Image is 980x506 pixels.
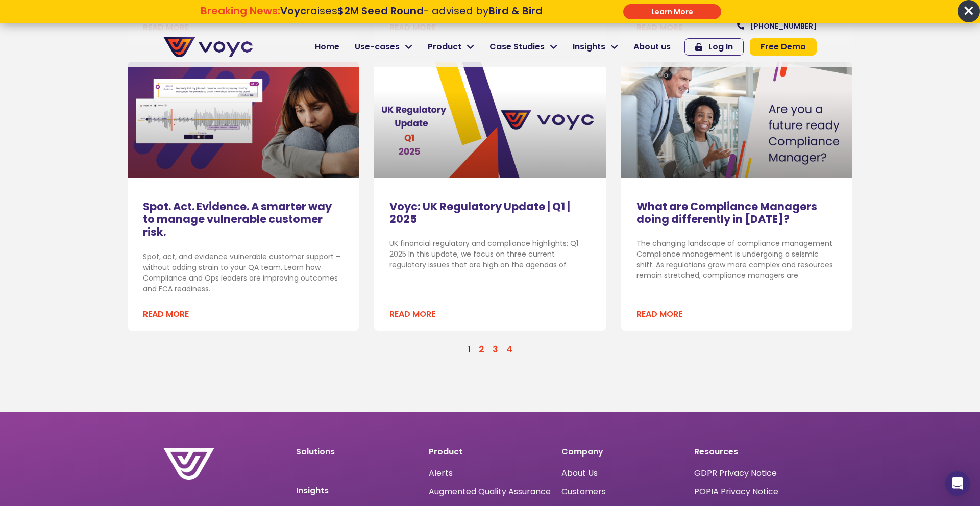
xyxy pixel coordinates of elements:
p: Company [561,448,684,456]
p: UK financial regulatory and compliance highlights: Q1 2025 In this update, we focus on three curr... [389,238,590,270]
p: Insights [296,487,419,495]
a: Read more about Voyc: UK Regulatory Update | Q1 | 2025 [389,308,435,320]
span: 1 [468,343,471,356]
a: 3 [493,343,498,356]
strong: Bird & Bird [488,4,543,18]
img: voyc-full-logo [163,37,253,57]
a: Free Demo [750,38,817,56]
a: Voyc: UK Regulatory Update | Q1 | 2025 [389,199,570,226]
a: Read more about Spot. Act. Evidence. A smarter way to manage vulnerable customer risk. [143,308,189,320]
a: About us [626,37,678,57]
a: Product [420,37,482,57]
div: Open Intercom Messenger [945,471,970,496]
a: Home [307,37,347,57]
a: Solutions [296,446,335,458]
span: raises - advised by [280,4,543,18]
span: Insights [573,41,605,53]
span: Use-cases [355,41,400,53]
div: Submit [623,4,721,19]
a: [PHONE_NUMBER] [737,22,817,30]
strong: Breaking News: [201,4,280,18]
a: Augmented Quality Assurance [429,487,551,496]
span: [PHONE_NUMBER] [750,22,817,30]
span: Free Demo [761,43,806,51]
a: Spot. Act. Evidence. A smarter way to manage vulnerable customer risk. [143,199,332,239]
p: The changing landscape of compliance management Compliance management is undergoing a seismic shi... [636,238,837,281]
nav: Pagination [128,343,852,356]
a: Insights [565,37,626,57]
strong: $2M Seed Round [337,4,424,18]
span: Product [428,41,461,53]
span: Log In [708,43,733,51]
a: Use-cases [347,37,420,57]
span: Home [315,41,339,53]
span: About us [633,41,671,53]
div: Breaking News: Voyc raises $2M Seed Round - advised by Bird & Bird [149,5,595,29]
strong: Voyc [280,4,306,18]
a: 4 [506,343,512,356]
p: Resources [694,448,817,456]
p: Product [429,448,551,456]
p: Spot, act, and evidence vulnerable customer support – without adding strain to your QA team. Lear... [143,251,344,294]
span: Case Studies [489,41,545,53]
a: Log In [684,38,744,56]
a: What are Compliance Managers doing differently in [DATE]? [636,199,817,226]
a: Read more about What are Compliance Managers doing differently in 2025? [636,308,682,320]
a: 2 [479,343,484,356]
a: Case Studies [482,37,565,57]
